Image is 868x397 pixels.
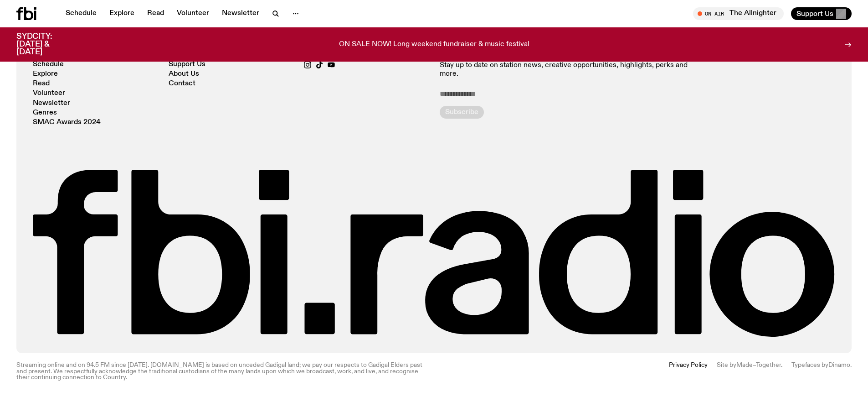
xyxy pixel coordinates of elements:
a: Read [33,80,50,87]
a: Volunteer [33,90,65,97]
p: Streaming online and on 94.5 FM since [DATE]. [DOMAIN_NAME] is based on unceded Gadigal land; we ... [16,362,429,381]
a: Contact [169,80,195,87]
a: SMAC Awards 2024 [33,119,101,126]
span: . [781,362,782,368]
a: Dinamo [828,362,850,368]
a: Explore [104,7,140,20]
a: Newsletter [216,7,265,20]
a: Schedule [60,7,102,20]
a: Privacy Policy [669,362,708,381]
a: Made–Together [736,362,781,368]
a: Genres [33,110,57,116]
a: Schedule [33,61,64,68]
span: Typefaces by [791,362,828,368]
a: About Us [169,71,199,78]
a: Volunteer [171,7,215,20]
span: Support Us [796,10,833,18]
span: Site by [717,362,736,368]
button: On AirThe Allnighter [693,7,784,20]
h3: SYDCITY: [DATE] & [DATE] [16,33,75,56]
button: Subscribe [440,106,484,119]
a: Support Us [169,61,205,68]
a: Read [142,7,169,20]
button: Support Us [791,7,852,20]
a: Newsletter [33,100,70,107]
p: Stay up to date on station news, creative opportunities, highlights, perks and more. [440,61,700,78]
p: ON SALE NOW! Long weekend fundraiser & music festival [339,41,529,49]
span: . [850,362,852,368]
a: Explore [33,71,58,78]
